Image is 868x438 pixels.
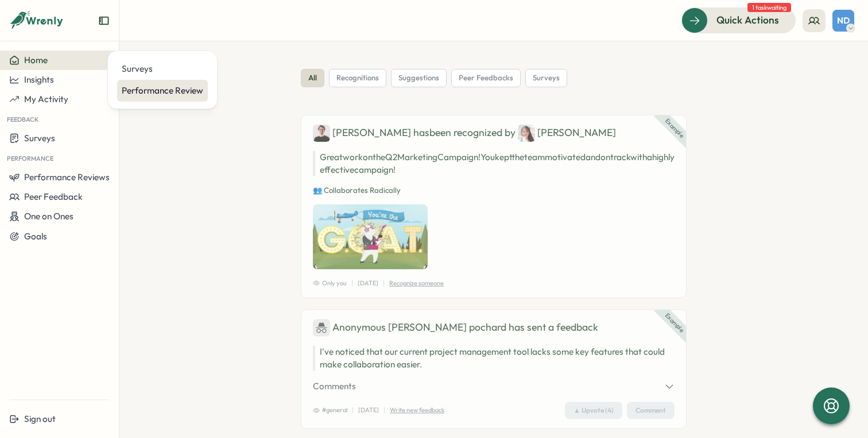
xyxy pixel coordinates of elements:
span: surveys [533,73,560,83]
span: Sign out [24,413,56,424]
span: Surveys [24,133,55,144]
p: Great work on the Q2 Marketing Campaign! You kept the team motivated and on track with a highly e... [313,151,675,176]
span: peer feedbacks [459,73,513,83]
span: Insights [24,74,54,85]
div: Surveys [122,63,203,75]
p: Recognize someone [389,278,444,288]
div: [PERSON_NAME] [518,125,616,142]
span: ND [837,15,850,25]
button: ND [832,10,854,32]
div: [PERSON_NAME] has been recognized by [313,125,675,142]
span: One on Ones [24,211,73,222]
img: Ben [313,125,330,142]
span: Home [24,55,48,65]
p: | [383,278,385,288]
p: | [351,278,353,288]
div: Anonymous [PERSON_NAME] pochard [313,319,506,336]
span: Peer Feedback [24,191,83,202]
span: 1 task waiting [747,3,791,12]
p: I've noticed that our current project management tool lacks some key features that could make col... [320,346,675,371]
p: | [352,405,354,415]
span: Goals [24,231,47,242]
span: all [308,73,317,83]
span: Only you [313,278,347,288]
p: Write new feedback [390,405,444,415]
img: Recognition Image [313,204,428,269]
a: Surveys [117,58,208,80]
div: has sent a feedback [313,319,675,336]
p: [DATE] [358,405,379,415]
button: Expand sidebar [98,15,110,26]
div: Performance Review [122,84,203,97]
p: | [383,405,385,415]
p: 👥 Collaborates Radically [313,185,675,196]
p: [DATE] [358,278,378,288]
span: Comments [313,380,356,393]
span: #general [313,405,347,415]
span: Performance Reviews [24,172,110,183]
span: My Activity [24,94,68,104]
a: Performance Review [117,80,208,102]
span: Quick Actions [716,13,779,28]
button: Quick Actions [681,7,796,33]
img: Jane [518,125,535,142]
span: recognitions [336,73,379,83]
button: Comments [313,380,675,393]
span: suggestions [398,73,439,83]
